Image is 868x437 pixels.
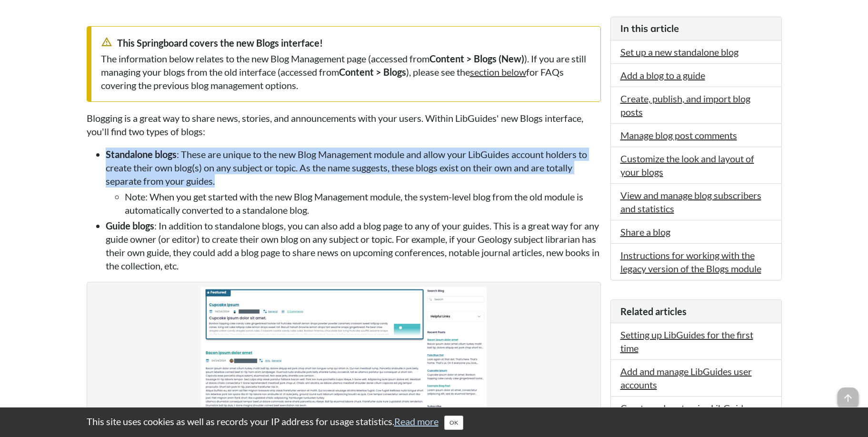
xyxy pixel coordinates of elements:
span: warning_amber [101,36,112,48]
strong: Standalone blogs [106,149,177,160]
a: section below [470,66,526,78]
div: The information below relates to the new Blog Management page (accessed from ). If you are still ... [101,52,591,92]
a: Instructions for working with the legacy version of the Blogs module [620,249,761,274]
a: Share a blog [620,226,670,238]
a: Create and customize LibGuides groups (CMS only) [620,402,752,427]
strong: Content > Blogs (New) [429,53,524,64]
strong: Guide blogs [106,220,154,231]
strong: Content > Blogs [339,66,406,78]
a: Set up a new standalone blog [620,46,738,58]
a: View and manage blog subscribers and statistics [620,189,761,214]
a: Create, publish, and import blog posts [620,93,750,118]
a: Read more [394,416,439,427]
a: Add a blog to a guide [620,70,705,81]
li: Note: When you get started with the new Blog Management module, the system-level blog from the ol... [125,190,601,217]
span: Related articles [620,306,687,317]
div: This Springboard covers the new Blogs interface! [101,36,591,50]
li: : These are unique to the new Blog Management module and allow your LibGuides account holders to ... [106,148,601,217]
li: : In addition to standalone blogs, you can also add a blog page to any of your guides. This is a ... [106,219,601,272]
div: This site uses cookies as well as records your IP address for usage statistics. [77,415,791,430]
h3: In this article [620,22,772,35]
span: arrow_upward [838,387,858,408]
button: Close [444,416,463,430]
a: Setting up LibGuides for the first time [620,329,753,354]
p: Blogging is a great way to share news, stories, and announcements with your users. Within LibGuid... [87,111,601,138]
a: Manage blog post comments [620,129,737,141]
a: arrow_upward [838,388,858,400]
a: Add and manage LibGuides user accounts [620,366,752,390]
a: Customize the look and layout of your blogs [620,153,754,178]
